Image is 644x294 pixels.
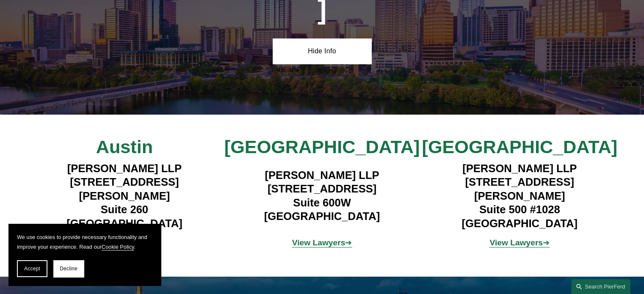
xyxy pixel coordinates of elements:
[571,279,630,294] a: Search this site
[292,238,352,247] a: View Lawyers➔
[24,266,40,272] span: Accept
[96,137,153,157] span: Austin
[292,238,352,247] span: ➔
[489,238,550,247] span: ➔
[17,260,47,277] button: Accept
[60,266,77,272] span: Decline
[8,224,161,286] section: Cookie banner
[489,238,550,247] a: View Lawyers➔
[292,238,345,247] strong: View Lawyers
[102,244,134,250] a: Cookie Policy
[26,162,224,230] h4: [PERSON_NAME] LLP [STREET_ADDRESS][PERSON_NAME] Suite 260 [GEOGRAPHIC_DATA]
[53,260,84,277] button: Decline
[422,137,617,157] span: [GEOGRAPHIC_DATA]
[489,238,543,247] strong: View Lawyers
[273,38,371,64] a: Hide Info
[421,162,619,230] h4: [PERSON_NAME] LLP [STREET_ADDRESS][PERSON_NAME] Suite 500 #1028 [GEOGRAPHIC_DATA]
[223,168,421,223] h4: [PERSON_NAME] LLP [STREET_ADDRESS] Suite 600W [GEOGRAPHIC_DATA]
[17,232,152,252] p: We use cookies to provide necessary functionality and improve your experience. Read our .
[224,137,420,157] span: [GEOGRAPHIC_DATA]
